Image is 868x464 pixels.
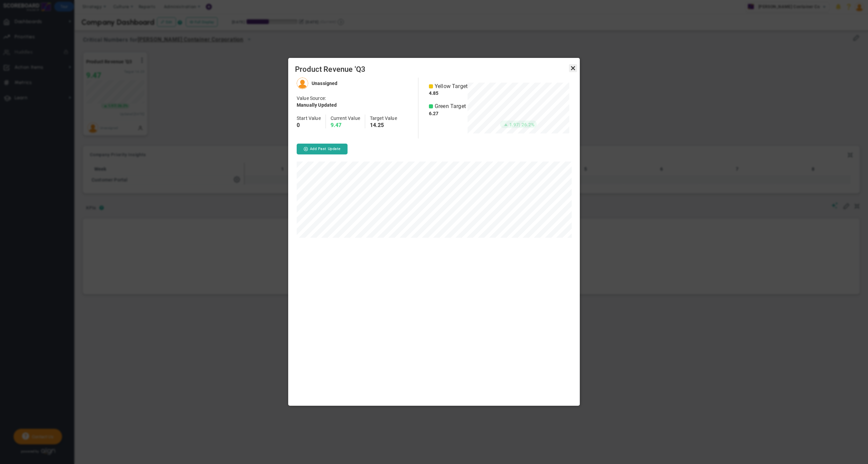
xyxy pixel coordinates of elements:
span: Start Value [297,115,321,121]
span: Product Revenue 'Q3 [295,65,573,74]
span: Target Value [370,115,397,121]
span: Current Value [331,115,360,121]
span: Value Source: [297,96,326,101]
span: Yellow Target [435,83,468,90]
a: Close [569,64,577,72]
button: Add Past Update [297,144,348,154]
h4: Unassigned [312,80,338,86]
h4: 9.47 [331,122,360,128]
h4: 14.25 [370,122,397,128]
span: Green Target [435,103,466,110]
img: Unassigned [297,78,308,89]
h4: Manually Updated [297,102,337,108]
h4: 4.85 [429,90,468,96]
h4: 0 [297,122,321,128]
h4: 6.27 [429,110,468,117]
